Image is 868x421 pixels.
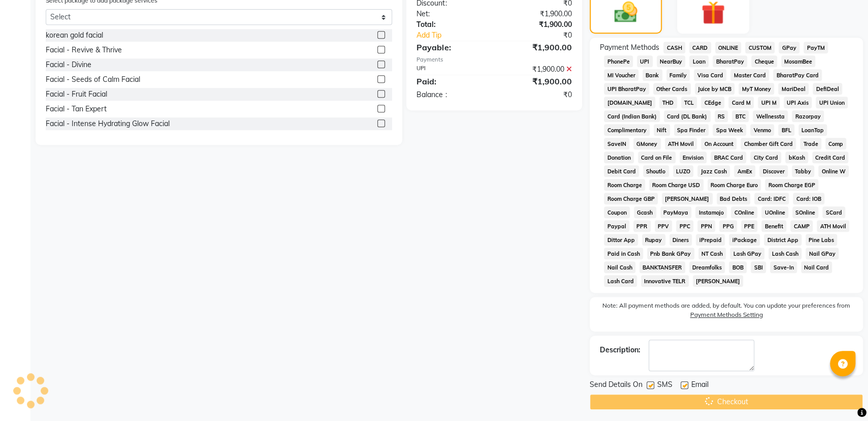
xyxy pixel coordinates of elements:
[590,379,642,392] span: Send Details On
[690,310,762,319] label: Payment Methods Setting
[695,206,727,218] span: Instamojo
[600,345,640,355] div: Description:
[818,165,849,177] span: Online W
[785,152,808,163] span: bKash
[604,261,635,273] span: Nail Cash
[46,74,140,85] div: Facial - Seeds of Calm Facial
[825,138,847,149] span: Comp
[729,261,747,273] span: BOB
[638,152,676,163] span: Card on File
[494,89,580,100] div: ₹0
[604,55,633,67] span: PhonePe
[798,124,827,136] span: LoanTap
[761,220,786,232] span: Benefit
[662,193,713,204] span: [PERSON_NAME]
[741,138,796,149] span: Chamber Gift Card
[409,30,508,41] a: Add Tip
[731,206,757,218] span: COnline
[604,83,649,95] span: UPI BharatPay
[711,152,746,163] span: BRAC Card
[689,261,725,273] span: Dreamfolks
[730,69,769,81] span: Master Card
[801,261,832,273] span: Nail Card
[764,234,801,246] span: District App
[758,97,780,108] span: UPI M
[697,220,715,232] span: PPN
[701,97,724,108] span: CEdge
[633,138,661,149] span: GMoney
[494,64,580,75] div: ₹1,900.00
[751,261,766,273] span: SBI
[784,97,812,108] span: UPI Axis
[680,152,707,163] span: Envision
[792,206,819,218] span: SOnline
[779,42,799,53] span: GPay
[46,30,103,41] div: korean gold facial
[653,83,691,95] span: Other Cards
[790,220,813,232] span: CAMP
[691,379,709,392] span: Email
[600,301,853,323] label: Note: All payment methods are added, by default. You can update your preferences from
[604,110,660,122] span: Card (Indian Bank)
[409,89,494,100] div: Balance :
[816,97,848,108] span: UPI Union
[409,19,494,30] div: Total:
[409,9,494,19] div: Net:
[728,97,754,108] span: Card M
[604,193,658,204] span: Room Charge GBP
[660,206,692,218] span: PayMaya
[494,9,580,19] div: ₹1,900.00
[803,42,828,53] span: PayTM
[604,234,638,246] span: Dittor App
[654,124,670,136] span: Nift
[665,138,697,149] span: ATH Movil
[715,110,728,122] span: RS
[642,234,665,246] span: Rupay
[741,220,758,232] span: PPE
[813,83,842,95] span: DefiDeal
[604,124,650,136] span: Complimentary
[46,104,107,114] div: Facial - Tan Expert
[734,165,755,177] span: AmEx
[770,261,797,273] span: Save-In
[659,97,677,108] span: THD
[800,138,821,149] span: Trade
[604,248,643,259] span: Paid in Cash
[634,206,656,218] span: Gcash
[793,193,824,204] span: Card: IOB
[604,179,645,191] span: Room Charge
[698,248,726,259] span: NT Cash
[778,124,794,136] span: BFL
[604,97,655,108] span: [DOMAIN_NAME]
[639,261,685,273] span: BANKTANSFER
[409,64,494,75] div: UPI
[416,55,572,64] div: Payments
[754,193,789,204] span: Card: IDFC
[674,124,709,136] span: Spa Finder
[647,248,694,259] span: Pnb Bank GPay
[750,124,774,136] span: Venmo
[637,55,653,67] span: UPI
[765,179,818,191] span: Room Charge EGP
[729,234,760,246] span: iPackage
[693,275,744,287] span: [PERSON_NAME]
[817,220,849,232] span: ATH Movil
[46,89,107,100] div: Facial - Fruit Facial
[494,41,580,53] div: ₹1,900.00
[46,59,91,70] div: Facial - Divine
[641,275,689,287] span: Innovative TELR
[719,220,737,232] span: PPG
[669,234,692,246] span: Diners
[46,45,122,55] div: Facial - Revive & Thrive
[663,42,685,53] span: CASH
[806,248,839,259] span: Nail GPay
[494,75,580,87] div: ₹1,900.00
[649,179,703,191] span: Room Charge USD
[664,110,711,122] span: Card (DL Bank)
[657,55,686,67] span: NearBuy
[730,248,764,259] span: Lash GPay
[753,110,788,122] span: Wellnessta
[778,83,809,95] span: MariDeal
[643,165,669,177] span: Shoutlo
[751,55,777,67] span: Cheque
